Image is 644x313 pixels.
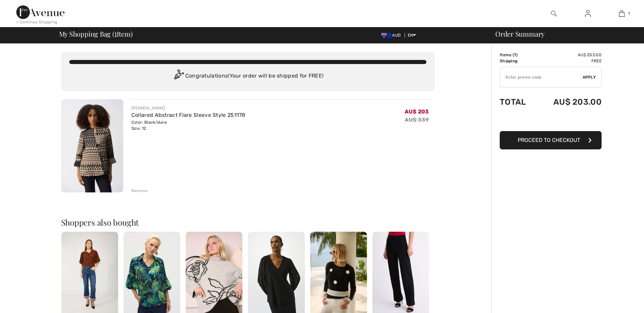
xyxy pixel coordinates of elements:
[536,52,602,58] td: AU$ 203.00
[131,105,245,111] div: [PERSON_NAME]
[61,218,435,226] h2: Shoppers also bought
[381,33,392,38] img: Australian Dollar
[500,52,536,58] td: Items ( )
[61,99,123,192] img: Collared Abstract Flare Sleeve Style 251178
[131,112,245,118] a: Collared Abstract Flare Sleeve Style 251178
[131,188,148,194] div: Remove
[500,113,602,129] iframe: PayPal
[131,119,245,131] div: Color: Black/dune Size: 12
[579,9,596,18] a: Sign In
[16,5,65,19] img: 1ère Avenue
[381,33,403,38] span: AUD
[583,74,596,80] span: Apply
[69,69,426,83] div: Congratulations! Your order will be shipped for FREE!
[605,9,638,18] a: 1
[405,108,429,115] span: AU$ 203
[172,69,185,83] img: Congratulation2.svg
[619,9,625,18] img: My Bag
[518,137,580,143] span: Proceed to Checkout
[500,90,536,113] td: Total
[514,53,516,57] span: 1
[628,11,630,17] span: 1
[500,58,536,64] td: Shipping
[585,9,591,18] img: My Info
[16,19,57,25] div: < Continue Shopping
[114,29,117,38] span: 1
[551,9,557,18] img: search the website
[405,117,429,123] s: AU$ 339
[500,67,583,87] input: Promo code
[59,30,133,37] span: My Shopping Bag ( Item)
[487,30,640,37] div: Order Summary
[500,131,602,149] button: Proceed to Checkout
[536,58,602,64] td: Free
[408,33,416,38] span: EN
[536,90,602,113] td: AU$ 203.00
